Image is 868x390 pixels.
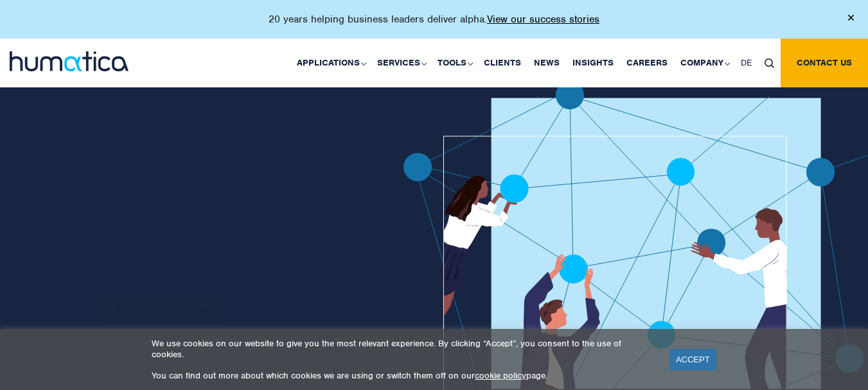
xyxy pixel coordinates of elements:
[152,338,653,360] p: We use cookies on our website to give you the most relevant experience. By clicking “Accept”, you...
[487,13,599,26] a: View our success stories
[290,39,371,87] a: Applications
[566,39,620,87] a: Insights
[10,51,128,71] img: logo
[477,39,527,87] a: Clients
[781,39,868,87] a: Contact us
[213,307,217,313] img: arrowicon
[371,39,431,87] a: Services
[105,297,224,324] a: View success stories
[475,370,526,381] a: cookie policy
[105,235,359,278] p: Humatica has helped business leaders and private equity sponsors to build organizations to for ov...
[620,39,674,87] a: Careers
[431,39,477,87] a: Tools
[765,58,774,68] img: search_icon
[674,39,734,87] a: Company
[741,57,752,68] span: DE
[527,39,566,87] a: News
[115,263,179,278] a: deliver alpha
[269,13,599,26] p: 20 years helping business leaders deliver alpha.
[734,39,758,87] a: DE
[669,349,716,370] a: ACCEPT
[152,370,653,381] p: You can find out more about which cookies we are using or switch them off on our page.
